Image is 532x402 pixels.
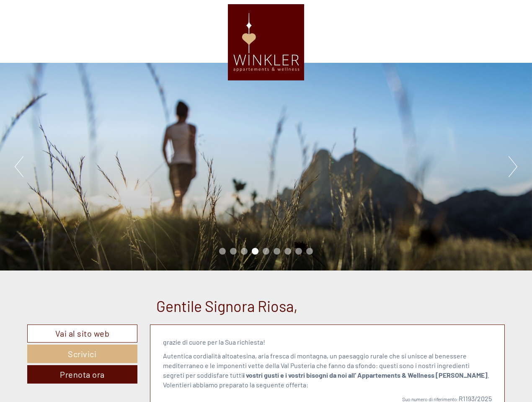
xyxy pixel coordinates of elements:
div: Appartements & Wellness [PERSON_NAME] [13,24,124,31]
div: lunedì [148,6,181,21]
a: Prenota ora [27,365,137,384]
span: Suo numero di riferimento: [402,396,459,402]
small: 01:22 [13,41,124,46]
p: grazie di cuore per la Sua richiesta! [163,338,492,347]
p: Autentica cordialità altoatesina, aria fresca di montagna, un paesaggio rurale che si unisce al b... [163,351,492,389]
a: Vai al sito web [27,325,137,343]
button: Invia [285,217,330,235]
h1: Gentile Signora Riosa, [156,298,298,314]
button: Next [509,156,517,177]
a: Scrivici [27,345,137,363]
div: Buon giorno, come possiamo aiutarla? [6,23,128,48]
button: Previous [15,156,23,177]
strong: i vostri gusti e i vostri bisogni da noi all’ Appartements & Wellness [PERSON_NAME] [243,371,488,379]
